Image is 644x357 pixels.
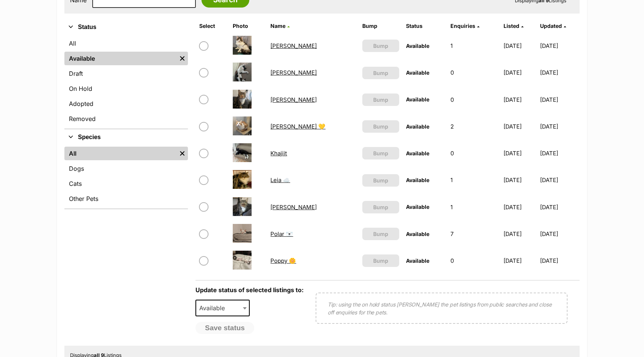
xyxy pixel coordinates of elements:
[447,167,500,193] td: 1
[406,231,429,237] span: Available
[328,300,555,316] p: Tip: using the on hold status [PERSON_NAME] the pet listings from public searches and close off e...
[362,174,399,187] button: Bump
[373,42,388,50] span: Bump
[373,203,388,211] span: Bump
[450,23,479,29] a: Enquiries
[177,147,188,160] a: Remove filter
[403,20,447,32] th: Status
[373,123,388,130] span: Bump
[540,23,566,29] a: Updated
[501,87,539,113] td: [DATE]
[359,20,402,32] th: Bump
[270,42,317,49] a: [PERSON_NAME]
[406,204,429,210] span: Available
[501,221,539,247] td: [DATE]
[501,167,539,193] td: [DATE]
[373,69,388,77] span: Bump
[504,23,523,29] a: Listed
[447,33,500,59] td: 1
[540,167,579,193] td: [DATE]
[373,149,388,157] span: Bump
[64,67,188,80] a: Draft
[406,96,429,103] span: Available
[177,52,188,65] a: Remove filter
[540,221,579,247] td: [DATE]
[406,69,429,76] span: Available
[196,20,229,32] th: Select
[362,228,399,240] button: Bump
[362,254,399,267] button: Bump
[362,67,399,79] button: Bump
[501,194,539,220] td: [DATE]
[501,113,539,139] td: [DATE]
[406,150,429,156] span: Available
[64,82,188,95] a: On Hold
[270,23,285,29] span: Name
[362,201,399,213] button: Bump
[373,176,388,184] span: Bump
[540,23,562,29] span: Updated
[195,286,304,294] label: Update status of selected listings to:
[64,192,188,205] a: Other Pets
[406,257,429,264] span: Available
[504,23,519,29] span: Listed
[270,230,293,237] a: Polar 🐻‍❄️
[270,123,325,130] a: [PERSON_NAME] 💛
[447,248,500,274] td: 0
[540,140,579,166] td: [DATE]
[447,140,500,166] td: 0
[447,60,500,86] td: 0
[64,162,188,175] a: Dogs
[64,37,188,50] a: All
[373,96,388,104] span: Bump
[501,33,539,59] td: [DATE]
[270,96,317,103] a: [PERSON_NAME]
[64,22,188,32] button: Status
[64,52,177,65] a: Available
[270,150,287,157] a: Khajiit
[64,177,188,190] a: Cats
[362,147,399,159] button: Bump
[270,69,317,76] a: [PERSON_NAME]
[373,230,388,238] span: Bump
[64,132,188,142] button: Species
[540,113,579,139] td: [DATE]
[373,257,388,265] span: Bump
[64,145,188,208] div: Species
[64,97,188,110] a: Adopted
[406,123,429,130] span: Available
[195,322,254,334] button: Save status
[64,35,188,129] div: Status
[196,303,232,313] span: Available
[270,204,317,211] a: [PERSON_NAME]
[362,40,399,52] button: Bump
[195,300,250,316] span: Available
[64,147,177,160] a: All
[540,33,579,59] td: [DATE]
[230,20,267,32] th: Photo
[270,23,290,29] a: Name
[64,112,188,126] a: Removed
[501,60,539,86] td: [DATE]
[406,177,429,183] span: Available
[447,113,500,139] td: 2
[450,23,475,29] span: translation missing: en.admin.listings.index.attributes.enquiries
[406,43,429,49] span: Available
[540,248,579,274] td: [DATE]
[540,87,579,113] td: [DATE]
[540,194,579,220] td: [DATE]
[501,140,539,166] td: [DATE]
[447,87,500,113] td: 0
[447,194,500,220] td: 1
[270,257,296,264] a: Poppy 🌼
[447,221,500,247] td: 7
[501,248,539,274] td: [DATE]
[270,176,290,184] a: Leia ☁️
[362,93,399,106] button: Bump
[540,60,579,86] td: [DATE]
[362,120,399,133] button: Bump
